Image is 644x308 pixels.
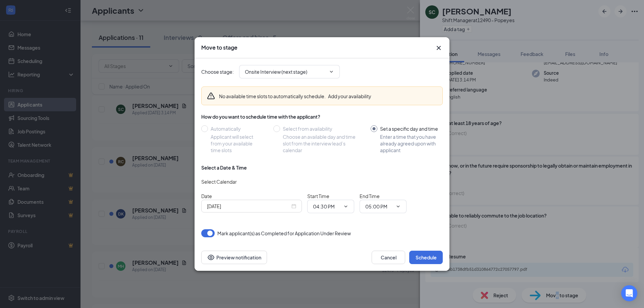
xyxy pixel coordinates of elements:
button: Preview notificationEye [201,251,267,264]
svg: Cross [435,44,443,52]
input: Oct 15, 2025 [207,202,290,210]
button: Close [435,44,443,52]
div: No available time slots to automatically schedule. [219,93,371,100]
button: Add your availability [328,93,371,100]
h3: Move to stage [201,44,237,51]
span: Choose stage : [201,68,234,75]
div: Select a Date & Time [201,164,247,171]
input: Start time [313,203,340,210]
div: Open Intercom Messenger [621,285,637,301]
svg: Eye [207,253,215,261]
button: Cancel [372,251,405,264]
svg: Warning [207,92,215,100]
span: Date [201,193,212,199]
svg: ChevronDown [329,69,334,74]
svg: ChevronDown [395,204,401,209]
span: End Time [360,193,380,199]
button: Schedule [409,251,443,264]
span: Mark applicant(s) as Completed for Application Under Review [217,229,351,237]
div: How do you want to schedule time with the applicant? [201,113,443,120]
input: End time [365,203,393,210]
span: Start Time [307,193,329,199]
span: Select Calendar [201,179,237,185]
svg: ChevronDown [343,204,348,209]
